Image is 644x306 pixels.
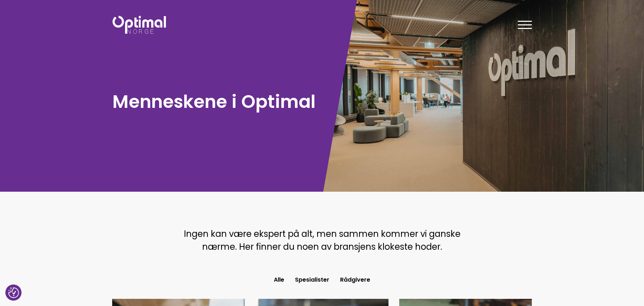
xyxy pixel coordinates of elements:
button: Samtykkepreferanser [8,287,19,298]
span: Ingen kan være ekspert på alt, men sammen kommer vi ganske nærme. Her finner du noen av bransjens... [184,228,461,253]
h1: Menneskene i Optimal [113,90,319,113]
button: Alle [268,273,290,286]
img: Optimal Norge [113,16,166,34]
img: Revisit consent button [8,287,19,298]
button: Rådgivere [335,273,376,286]
button: Spesialister [290,273,335,286]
